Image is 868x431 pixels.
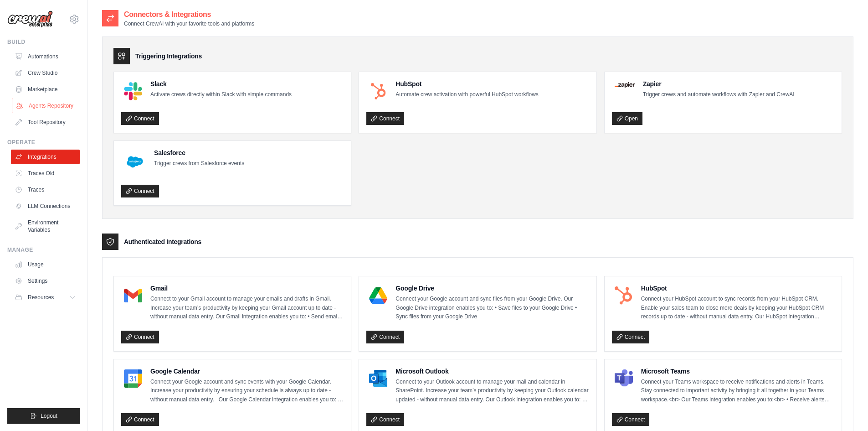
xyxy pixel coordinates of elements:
[11,115,80,130] a: Tool Repository
[369,286,387,305] img: Google Drive Logo
[641,367,834,376] h4: Microsoft Teams
[150,295,344,322] p: Connect to your Gmail account to manage your emails and drafts in Gmail. Increase your team’s pro...
[643,79,795,88] h4: Zapier
[11,257,80,272] a: Usage
[7,246,80,254] div: Manage
[135,52,202,61] h3: Triggering Integrations
[154,148,244,157] h4: Salesforce
[395,378,589,405] p: Connect to your Outlook account to manage your mail and calendar in SharePoint. Increase your tea...
[150,79,292,88] h4: Slack
[369,369,387,388] img: Microsoft Outlook Logo
[11,290,80,305] button: Resources
[154,159,244,168] p: Trigger crews from Salesforce events
[150,284,344,293] h4: Gmail
[366,112,404,125] a: Connect
[12,99,81,113] a: Agents Repository
[11,215,80,237] a: Environment Variables
[641,295,834,322] p: Connect your HubSpot account to sync records from your HubSpot CRM. Enable your sales team to clo...
[612,331,650,343] a: Connect
[11,182,80,197] a: Traces
[615,82,635,88] img: Zapier Logo
[11,82,80,97] a: Marketplace
[121,413,159,426] a: Connect
[7,10,53,28] img: Logo
[643,90,795,99] p: Trigger crews and automate workflows with Zapier and CrewAI
[124,82,142,100] img: Slack Logo
[369,82,387,100] img: HubSpot Logo
[150,90,292,99] p: Activate crews directly within Slack with simple commands
[150,378,344,405] p: Connect your Google account and sync events with your Google Calendar. Increase your productivity...
[7,38,80,46] div: Build
[124,151,146,173] img: Salesforce Logo
[395,367,589,376] h4: Microsoft Outlook
[11,199,80,213] a: LLM Connections
[366,413,404,426] a: Connect
[615,286,633,305] img: HubSpot Logo
[121,331,159,343] a: Connect
[124,20,254,27] p: Connect CrewAI with your favorite tools and platforms
[121,185,159,197] a: Connect
[641,284,834,293] h4: HubSpot
[11,166,80,181] a: Traces Old
[7,139,80,146] div: Operate
[124,9,254,20] h2: Connectors & Integrations
[366,331,404,343] a: Connect
[395,284,589,293] h4: Google Drive
[124,286,142,305] img: Gmail Logo
[612,112,642,125] a: Open
[11,150,80,164] a: Integrations
[395,79,538,88] h4: HubSpot
[121,112,159,125] a: Connect
[395,295,589,322] p: Connect your Google account and sync files from your Google Drive. Our Google Drive integration e...
[395,90,538,99] p: Automate crew activation with powerful HubSpot workflows
[11,274,80,288] a: Settings
[612,413,650,426] a: Connect
[11,49,80,64] a: Automations
[41,412,57,420] span: Logout
[641,378,834,405] p: Connect your Teams workspace to receive notifications and alerts in Teams. Stay connected to impo...
[124,237,201,246] h3: Authenticated Integrations
[11,66,80,80] a: Crew Studio
[615,369,633,388] img: Microsoft Teams Logo
[150,367,344,376] h4: Google Calendar
[124,369,142,388] img: Google Calendar Logo
[28,294,54,301] span: Resources
[7,408,80,424] button: Logout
